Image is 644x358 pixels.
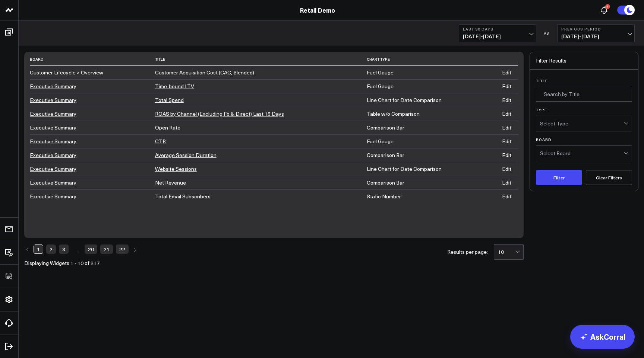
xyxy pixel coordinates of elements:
[30,179,76,186] a: Executive Summary
[586,170,632,185] button: Clear Filters
[561,27,631,31] b: Previous Period
[72,244,82,253] a: Jump forward
[367,65,494,79] td: Fuel Gauge
[536,87,632,102] input: Search by Title
[367,53,494,65] th: Chart Type
[463,27,532,31] b: Last 30 Days
[502,151,511,159] a: Edit
[24,244,31,253] a: Previous page
[498,249,515,255] div: 10
[502,124,511,131] a: Edit
[540,31,553,35] div: VS
[85,244,97,253] a: Page 20
[459,24,536,42] button: Last 30 Days[DATE]-[DATE]
[502,110,511,117] a: Edit
[132,244,138,253] a: Next page
[367,148,494,162] td: Comparison Bar
[30,83,76,90] a: Executive Summary
[502,179,511,186] a: Edit
[30,165,76,172] a: Executive Summary
[367,121,494,134] td: Comparison Bar
[536,79,632,83] label: Title
[155,69,254,76] a: Customer Acquisition Cost (CAC, Blended)
[367,134,494,148] td: Fuel Gauge
[155,179,186,186] a: Net Revenue
[367,79,494,93] td: Fuel Gauge
[502,69,511,76] a: Edit
[367,176,494,189] td: Comparison Bar
[155,165,197,172] a: Website Sessions
[30,69,103,76] a: Customer Lifecycle > Overview
[502,83,511,90] a: Edit
[536,137,632,142] label: Board
[155,124,180,131] a: Open Rate
[502,96,511,103] a: Edit
[155,193,211,200] a: Total Email Subscribers
[367,189,494,203] td: Static Number
[155,53,367,65] th: Title
[34,244,43,253] a: Page 1 is your current page
[24,260,138,266] div: Displaying Widgets 1 - 10 of 217
[30,151,76,159] a: Executive Summary
[30,96,76,103] a: Executive Summary
[30,53,155,65] th: Board
[155,151,217,159] a: Average Session Duration
[530,52,638,70] div: Filter Results
[300,6,335,14] a: Retail Demo
[155,110,284,117] a: ROAS by Channel (Excluding Fb & Direct) Last 15 Days
[155,96,184,103] a: Total Spend
[116,244,129,253] a: Page 22
[30,138,76,145] a: Executive Summary
[605,4,610,9] div: 1
[557,24,635,42] button: Previous Period[DATE]-[DATE]
[540,150,624,156] div: Select Board
[155,83,194,90] a: Time-bound LTV
[100,244,113,253] a: Page 21
[502,193,511,200] a: Edit
[463,33,532,39] span: [DATE] - [DATE]
[367,107,494,121] td: Table w/o Comparison
[367,162,494,176] td: Line Chart for Date Comparison
[502,138,511,145] a: Edit
[561,33,631,39] span: [DATE] - [DATE]
[24,244,138,255] ul: Pagination
[155,138,166,145] a: CTR
[367,93,494,107] td: Line Chart for Date Comparison
[502,165,511,172] a: Edit
[30,124,76,131] a: Executive Summary
[540,121,624,127] div: Select Type
[447,249,488,255] div: Results per page:
[30,193,76,200] a: Executive Summary
[59,244,69,253] a: Page 3
[46,244,56,253] a: Page 2
[536,108,632,112] label: Type
[536,170,582,185] button: Filter
[570,325,635,349] a: AskCorral
[30,110,76,117] a: Executive Summary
